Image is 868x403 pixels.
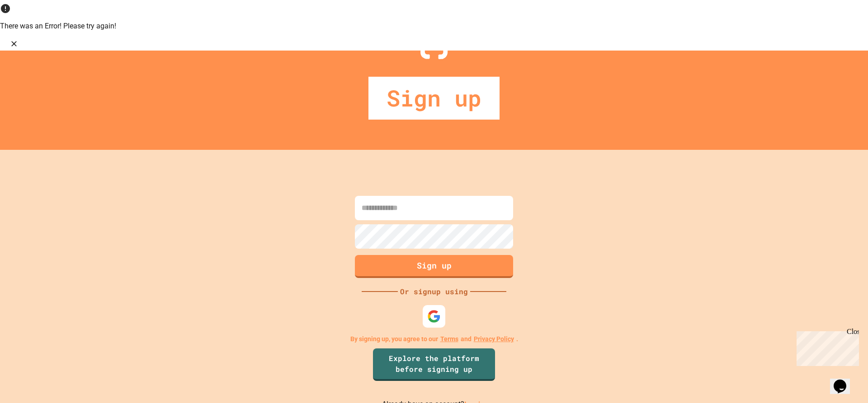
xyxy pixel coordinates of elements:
img: google-icon.svg [427,310,441,323]
p: By signing up, you agree to our and . [350,334,518,344]
iframe: chat widget [830,367,859,394]
div: Sign up [368,77,500,120]
a: Terms [440,334,458,344]
img: Logo.svg [416,14,452,59]
div: Or signup using [398,286,470,297]
div: Chat with us now!Close [4,4,62,57]
a: Explore the platform before signing up [373,348,495,381]
a: Privacy Policy [474,334,514,344]
iframe: chat widget [793,328,859,366]
button: Sign up [355,255,513,278]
